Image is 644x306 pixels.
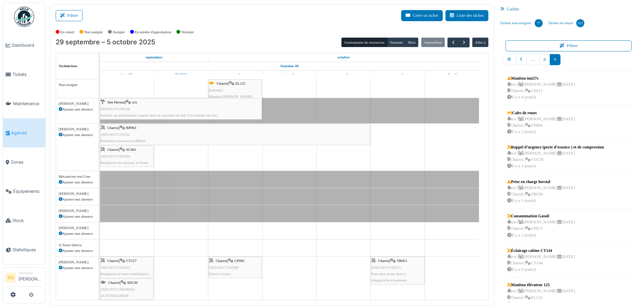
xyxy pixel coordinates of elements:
div: 77 [535,19,543,27]
span: AUTOSECURITE [101,294,129,298]
button: Suivant [459,38,470,47]
div: [PERSON_NAME] [59,191,96,196]
div: Ajouter une absence [59,106,96,112]
a: Équipements [3,177,45,206]
div: Ajouter une absence [59,214,96,219]
a: 9 [550,54,560,65]
button: Gestionnaire de ressources [341,38,387,47]
a: … [527,54,540,65]
a: Maintenance [3,89,45,118]
div: Ajouter une absence [59,196,96,202]
div: n/a | [PERSON_NAME] [DATE] Charroi | TR050 Il y a 3 jour(s) [507,185,575,204]
span: Vacances [100,172,120,178]
div: Manitou tmt27s [507,75,575,81]
a: Tickets non-assignés [497,14,545,32]
span: Stock [12,217,43,224]
a: 3 octobre 2025 [337,71,350,79]
div: n/a | [PERSON_NAME] [DATE] Charroi | CE011 Il y a 4 jour(s) [507,81,575,101]
button: Précédent [447,38,459,47]
a: Zones [3,147,45,177]
button: Filtrer [56,10,83,21]
span: EL121 [235,81,246,85]
span: RP063 [126,126,136,130]
div: Q Team fabrice [59,242,96,248]
a: Éclairage cabine CT144n/a |[PERSON_NAME][DATE] Charroi |CT144Il y a 0 jour(s) [505,246,577,275]
label: Terminé [181,29,194,35]
a: Rappel d’urgence (perte d’essence ) et de compressionn/a |[PERSON_NAME][DATE] Charroi |VO178Il y ... [505,142,606,171]
div: n/a | [PERSON_NAME] [DATE] Charroi | VO178 Il y a 3 jour(s) [507,150,604,170]
div: Ajouter une absence [59,231,96,236]
span: Charroi [107,126,119,130]
div: Ajouter une absence [59,248,96,254]
a: 8 [539,54,550,65]
div: n/a | [PERSON_NAME] [DATE] Charroi | CP073 Il y a 2 jour(s) [507,219,575,238]
span: Dashboard [12,42,43,48]
span: CP091 [234,259,245,263]
span: Site Herstal [107,100,125,104]
span: Charroi [107,147,119,151]
div: | [209,80,261,100]
label: En retard [60,29,74,35]
li: GS [6,273,16,283]
div: Cales de roues [507,110,575,116]
a: GS Manager[PERSON_NAME] [6,270,43,287]
a: 29 septembre 2025 [144,53,164,61]
div: | [101,258,153,277]
div: Prise en charge herstal [507,179,575,185]
div: n/a | [PERSON_NAME] [DATE] Charroi | CP094 Il y a 3 jour(s) [507,116,575,135]
span: n/a [132,100,137,104]
a: 5 octobre 2025 [445,71,459,79]
button: Aller à [472,38,488,47]
span: Agenda [11,130,43,136]
a: 1 octobre 2025 [336,53,352,61]
span: SC001 [126,147,136,151]
a: 4 octobre 2025 [391,71,404,79]
div: Ajouter une absence [59,179,96,185]
span: Équipements [13,188,43,194]
span: Remplacer la barre stabilisatrice [101,272,149,276]
div: Consommation Gasoil [507,213,575,219]
span: Charroi [216,259,227,263]
a: Prise en charge herstaln/a |[PERSON_NAME][DATE] Charroi |TR050Il y a 3 jour(s) [505,177,577,206]
span: 2025/10/371/02551 [101,132,130,136]
a: Consommation Gasoiln/a |[PERSON_NAME][DATE] Charroi |CP073Il y a 2 jour(s) [505,211,577,240]
div: | [371,258,424,283]
span: 2025/10/371/02573 [371,265,401,269]
div: 322 [576,19,584,27]
span: Pare choc avant droit a changé,éclat et peinture [371,272,407,282]
span: Tickets [12,71,43,78]
a: Agenda [3,118,45,147]
span: TR051 [397,259,407,263]
span: Maintenance [13,100,43,107]
span: Techniciens [59,64,77,68]
label: Non assigné [84,29,103,35]
span: 2025/09/371/02394 [101,154,130,158]
span: Zones [11,159,43,165]
div: Cacher [497,4,640,14]
button: Liste des tâches [445,10,488,21]
div: [PERSON_NAME] [59,208,96,214]
span: 2025/10/371/M/00564 [101,287,135,291]
a: Stock [3,206,45,235]
span: 2025/10/371/02533 [101,265,130,269]
span: Remplacer les moyeux et freins [101,161,148,165]
nav: pager [503,54,635,71]
a: 29 septembre 2025 [120,71,134,79]
a: 30 septembre 2025 [173,71,189,79]
span: 2025/10/371/02580 [209,265,238,269]
div: Ajouter une absence [59,132,96,138]
button: Filtrer [505,40,632,51]
img: Badge_color-CXgf-gQk.svg [14,7,34,27]
span: Charroi [108,280,120,285]
span: CT127 [126,259,137,263]
button: Semaine [387,38,406,47]
span: Installer un distributeur à papier dans le container du hall A (container du bas) [101,113,218,117]
span: Vacances [100,206,120,212]
div: [PERSON_NAME] [59,126,96,132]
button: Aujourd'hui [421,38,445,47]
div: Rappel d’urgence (perte d’essence ) et de compression [507,144,604,150]
div: | [209,258,261,277]
span: Charroi [217,81,228,85]
span: Entretien Manitou/[PERSON_NAME] [209,88,253,98]
a: 1 octobre 2025 [229,71,242,79]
